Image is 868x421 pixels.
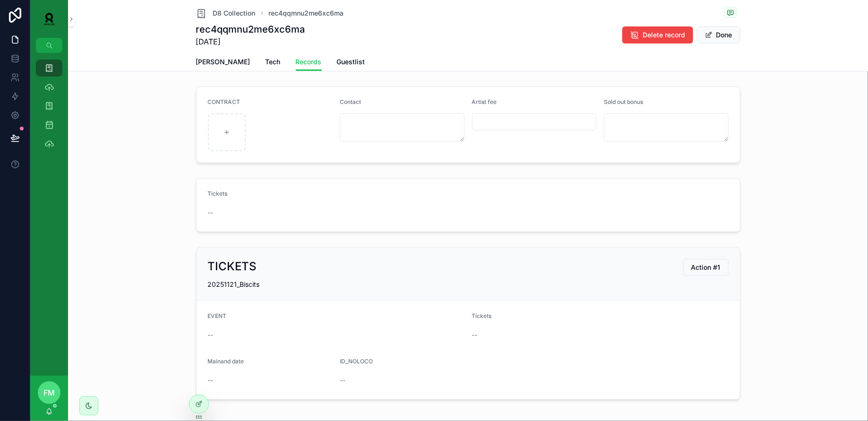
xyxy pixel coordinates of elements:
span: Delete record [643,30,686,40]
span: Records [296,57,322,67]
span: -- [208,330,214,340]
a: Records [296,53,322,71]
h2: TICKETS [208,259,257,274]
h1: rec4qqmnu2me6xc6ma [196,23,305,36]
button: Action #1 [683,259,729,276]
span: FM [43,387,55,398]
button: Done [697,26,740,43]
span: Tickets [208,190,228,197]
span: -- [472,330,478,340]
span: 20251121_Biscits [208,280,260,288]
span: [PERSON_NAME] [196,57,250,67]
span: Sold out bonus [604,98,643,105]
span: CONTRACT [208,98,241,105]
span: Artist fee [472,98,497,105]
a: [PERSON_NAME] [196,53,250,72]
span: Tickets [472,312,492,319]
span: Tech [266,57,281,67]
span: Action #1 [691,263,721,272]
span: ID_NOLOCO [340,358,373,365]
span: -- [340,376,345,385]
span: D8 Collection [213,9,256,18]
a: rec4qqmnu2me6xc6ma [269,9,344,18]
span: Guestlist [337,57,365,67]
span: [DATE] [196,36,305,47]
button: Delete record [622,26,693,43]
a: Guestlist [337,53,365,72]
div: scrollable content [30,53,68,164]
span: Contact [340,98,361,105]
a: D8 Collection [196,8,256,19]
span: EVENT [208,312,227,319]
span: Mainand date [208,358,244,365]
span: -- [208,208,214,217]
a: Tech [266,53,281,72]
img: App logo [38,11,60,26]
span: -- [208,376,214,385]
